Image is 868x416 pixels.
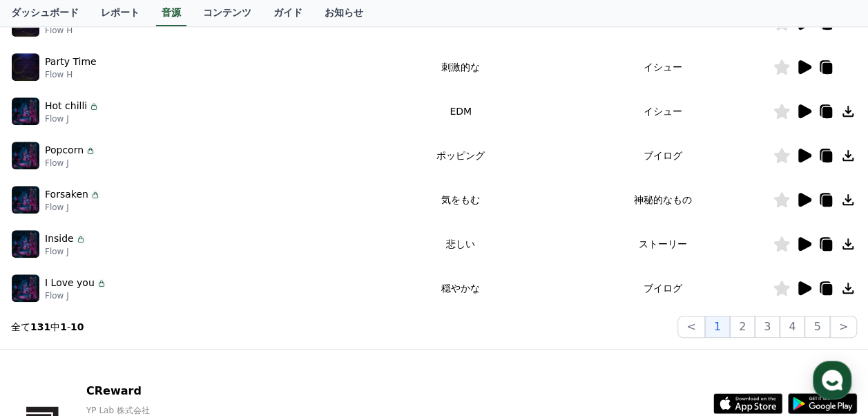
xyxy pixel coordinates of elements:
td: EDM [369,89,553,133]
p: Inside [45,231,74,246]
img: music [12,142,39,169]
p: CReward [86,383,286,399]
span: Home [35,322,59,333]
a: Home [4,301,91,336]
td: ブイログ [552,133,773,178]
td: 刺激的な [369,45,553,89]
span: Settings [204,322,238,333]
p: 全て 中 - [11,320,84,334]
a: Messages [91,301,178,336]
button: < [677,316,704,338]
button: 5 [804,316,829,338]
td: ブイログ [552,266,773,310]
td: 穏やかな [369,266,553,310]
strong: 1 [60,321,67,332]
td: ポッピング [369,133,553,178]
p: I Love you [45,276,95,290]
img: music [12,274,39,302]
p: Forsaken [45,187,88,202]
p: Party Time [45,55,97,69]
td: イシュー [552,45,773,89]
p: Popcorn [45,143,84,158]
img: music [12,53,39,81]
td: イシュー [552,89,773,133]
strong: 131 [30,321,50,332]
p: Flow J [45,202,101,213]
p: YP Lab 株式会社 [86,405,286,416]
td: 神秘的なもの [552,178,773,222]
p: Flow H [45,25,73,36]
p: Flow J [45,158,96,169]
p: Flow J [45,113,99,124]
p: Flow H [45,69,97,80]
p: Hot chilli [45,99,87,113]
td: 悲しい [369,222,553,266]
a: Settings [178,301,265,336]
button: > [830,316,857,338]
strong: 10 [70,321,84,332]
td: 気をもむ [369,178,553,222]
span: Messages [115,323,155,334]
button: 4 [780,316,804,338]
button: 1 [705,316,730,338]
img: music [12,230,39,258]
button: 3 [755,316,780,338]
button: 2 [730,316,755,338]
img: music [12,97,39,125]
td: ストーリー [552,222,773,266]
p: Flow J [45,246,86,257]
img: music [12,186,39,214]
p: Flow J [45,290,107,301]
